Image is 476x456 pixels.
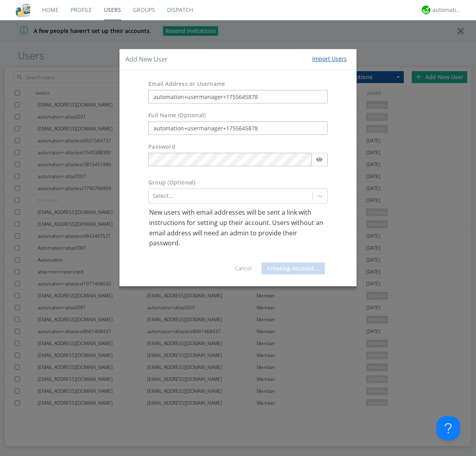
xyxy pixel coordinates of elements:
[148,122,328,135] input: Julie Appleseed
[16,3,30,17] img: cddb5a64eb264b2086981ab96f4c1ba7
[235,264,251,272] a: Cancel
[422,6,430,14] img: d2d01cd9b4174d08988066c6d424eccd
[148,90,328,104] input: e.g. email@address.com, Housekeeping1
[125,55,168,64] h4: Add New User
[312,55,347,63] div: Import Users
[148,80,225,88] label: Email Address or Username
[432,6,462,14] div: automation+atlas
[148,143,175,151] label: Password
[148,112,205,120] label: Full Name (Optional)
[149,208,327,248] p: New users with email addresses will be sent a link with instructions for setting up their account...
[261,262,325,274] button: Creating Account...
[148,179,195,187] label: Group (Optional)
